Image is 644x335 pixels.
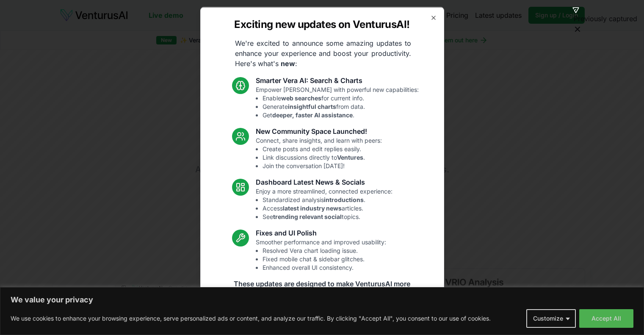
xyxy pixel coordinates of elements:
p: Smoother performance and improved usability: [256,238,386,271]
strong: deeper, faster AI assistance [272,111,353,118]
li: Get . [263,111,419,119]
strong: latest industry news [283,204,342,211]
p: We're excited to announce some amazing updates to enhance your experience and boost your producti... [228,38,418,68]
li: Access articles. [263,204,392,212]
p: Connect, share insights, and learn with peers: [256,136,382,170]
h3: Fixes and UI Polish [256,227,386,238]
p: Empower [PERSON_NAME] with powerful new capabilities: [256,85,419,119]
strong: new [281,59,295,67]
strong: trending relevant social [273,213,342,220]
li: Enable for current info. [263,94,419,102]
h2: Exciting new updates on VenturusAI! [234,17,409,31]
li: Enhanced overall UI consistency. [263,263,386,271]
strong: insightful charts [288,102,336,110]
li: See topics. [263,212,392,221]
strong: Ventures [337,153,363,161]
li: Fixed mobile chat & sidebar glitches. [263,255,386,263]
strong: introductions [324,196,364,203]
p: These updates are designed to make VenturusAI more powerful, intuitive, and user-friendly. Let us... [227,278,417,309]
li: Resolved Vera chart loading issue. [263,246,386,255]
li: Generate from data. [263,102,419,111]
strong: web searches [281,94,321,101]
li: Standardized analysis . [263,195,392,204]
h3: New Community Space Launched! [256,126,382,136]
li: Create posts and edit replies easily. [263,144,382,153]
p: Enjoy a more streamlined, connected experience: [256,187,392,221]
li: Join the conversation [DATE]! [263,161,382,170]
h3: Smarter Vera AI: Search & Charts [256,75,419,85]
li: Link discussions directly to . [263,153,382,161]
h3: Dashboard Latest News & Socials [256,177,392,187]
